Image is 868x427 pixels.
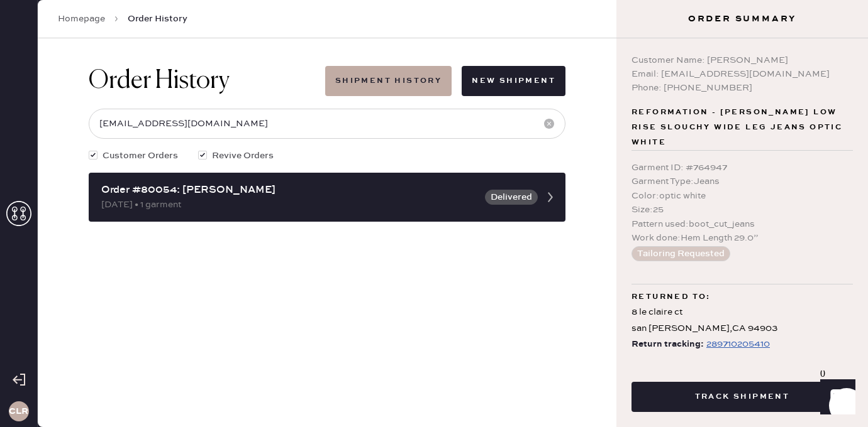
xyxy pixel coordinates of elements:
div: Size : 25 [632,203,853,217]
button: Delivered [485,190,538,205]
button: New Shipment [462,66,565,96]
div: Email: [EMAIL_ADDRESS][DOMAIN_NAME] [632,67,853,81]
h1: Order History [89,66,230,96]
div: Pattern used : boot_cut_jeans [632,217,853,231]
h3: CLR [9,407,28,416]
div: Color : optic white [632,189,853,203]
a: Homepage [58,13,105,25]
div: Phone: [PHONE_NUMBER] [632,81,853,95]
div: Garment Type : Jeans [632,175,853,188]
a: Track Shipment [632,390,853,402]
div: 8 le claire ct san [PERSON_NAME] , CA 94903 [632,305,853,336]
span: Return tracking: [632,337,704,352]
div: Work done : Hem Length 29.0” [632,231,853,245]
div: [DATE] • 1 garment [101,198,477,212]
a: 289710205410 [704,337,770,352]
h3: Order Summary [616,13,868,25]
input: Search by order number, customer name, email or phone number [89,109,565,139]
span: Order History [128,13,187,25]
button: Tailoring Requested [632,246,730,261]
div: Order #80054: [PERSON_NAME] [101,183,477,198]
div: https://www.fedex.com/apps/fedextrack/?tracknumbers=289710205410&cntry_code=US [706,337,770,352]
button: Track Shipment [632,382,853,412]
iframe: Front Chat [808,370,862,424]
div: Customer Name: [PERSON_NAME] [632,53,853,67]
button: Shipment History [325,66,452,96]
span: Customer Orders [103,149,178,163]
span: Returned to: [632,289,711,305]
span: Revive Orders [212,149,274,163]
div: Garment ID : # 764947 [632,161,853,175]
span: Reformation - [PERSON_NAME] Low Rise Slouchy Wide Leg Jeans optic white [632,105,853,150]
